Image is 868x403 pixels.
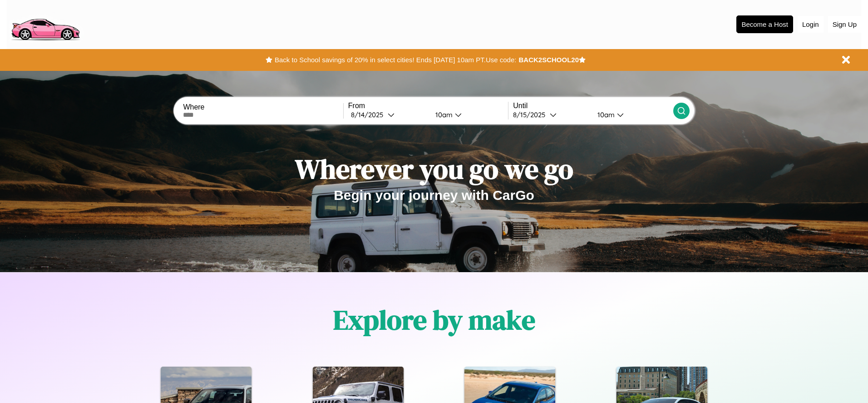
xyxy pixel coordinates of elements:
img: logo [7,5,84,43]
label: Until [513,102,673,110]
div: 10am [593,110,617,119]
b: BACK2SCHOOL20 [518,56,579,64]
button: 10am [428,110,508,119]
button: Login [798,16,824,33]
label: From [348,102,508,110]
button: Back to School savings of 20% in select cities! Ends [DATE] 10am PT.Use code: [272,54,518,66]
button: Sign Up [828,16,861,33]
button: 10am [590,110,673,119]
label: Where [183,103,343,111]
h1: Explore by make [333,301,535,338]
div: 8 / 14 / 2025 [351,110,388,119]
div: 10am [431,110,455,119]
button: 8/14/2025 [348,110,428,119]
div: 8 / 15 / 2025 [513,110,550,119]
button: Become a Host [736,15,793,33]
